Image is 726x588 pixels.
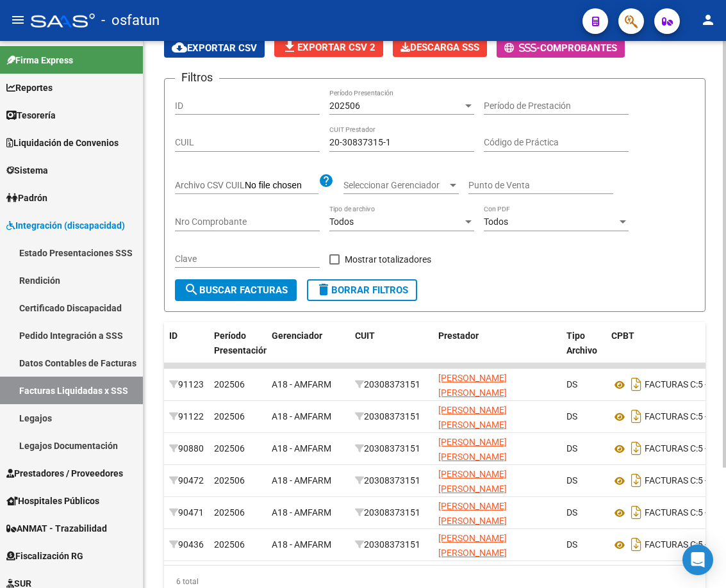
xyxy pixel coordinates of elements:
span: Exportar CSV 2 [282,42,375,53]
span: [PERSON_NAME] [PERSON_NAME] [438,437,507,462]
span: Comprobantes [540,42,617,54]
button: Exportar CSV 2 [274,38,383,57]
datatable-header-cell: Gerenciador [267,322,350,379]
span: DS [566,475,577,486]
span: FACTURAS C: [645,508,698,518]
mat-icon: search [184,282,199,297]
mat-icon: delete [316,282,331,297]
span: Borrar Filtros [316,284,408,296]
span: Padrón [6,191,47,205]
h3: Filtros [175,69,219,86]
button: Exportar CSV [164,38,265,58]
span: - osfatun [101,6,160,35]
input: Archivo CSV CUIL [245,180,318,192]
div: 91122 [169,409,204,424]
div: 91123 [169,377,204,392]
span: Todos [329,216,354,227]
span: Exportar CSV [172,42,257,54]
span: FACTURAS C: [645,540,698,550]
span: A18 - AMFARM [272,443,331,453]
div: 20308373151 [355,505,428,520]
datatable-header-cell: ID [164,322,209,379]
div: 20308373151 [355,377,428,392]
i: Descargar documento [628,502,645,523]
span: DS [566,379,577,389]
div: 20308373151 [355,409,428,424]
i: Descargar documento [628,438,645,459]
mat-icon: cloud_download [172,40,187,55]
span: DS [566,411,577,421]
div: 90471 [169,505,204,520]
span: Archivo CSV CUIL [175,180,245,190]
span: Todos [484,216,508,227]
span: A18 - AMFARM [272,379,331,389]
span: A18 - AMFARM [272,475,331,486]
span: 202506 [214,507,245,518]
span: Descarga SSS [400,42,479,53]
span: Tipo Archivo [566,331,597,355]
span: Sistema [6,163,48,177]
div: 20308373151 [355,441,428,456]
span: DS [566,539,577,550]
span: 202506 [329,101,360,111]
span: CPBT [611,331,634,341]
span: 202506 [214,379,245,389]
span: CUIT [355,331,375,341]
i: Descargar documento [628,374,645,395]
mat-icon: file_download [282,39,297,54]
datatable-header-cell: CUIT [350,322,433,379]
button: Buscar Facturas [175,279,297,301]
div: 20308373151 [355,473,428,488]
button: Descarga SSS [393,38,487,57]
app-download-masive: Descarga masiva de comprobantes (adjuntos) [393,38,487,58]
div: 90472 [169,473,204,488]
button: Borrar Filtros [307,279,417,301]
span: FACTURAS C: [645,412,698,422]
span: Mostrar totalizadores [345,252,431,267]
button: -Comprobantes [497,38,625,58]
i: Descargar documento [628,406,645,427]
mat-icon: person [700,12,716,28]
span: 202506 [214,475,245,486]
span: Seleccionar Gerenciador [343,180,447,191]
span: [PERSON_NAME] [PERSON_NAME] [438,469,507,494]
span: [PERSON_NAME] [PERSON_NAME] [438,373,507,398]
datatable-header-cell: Tipo Archivo [561,322,606,379]
i: Descargar documento [628,470,645,491]
span: Firma Express [6,53,73,67]
span: Hospitales Públicos [6,494,99,508]
span: FACTURAS C: [645,380,698,390]
span: FACTURAS C: [645,444,698,454]
datatable-header-cell: Prestador [433,322,561,379]
span: [PERSON_NAME] [PERSON_NAME] [438,533,507,558]
span: 202506 [214,411,245,421]
span: Fiscalización RG [6,549,83,563]
span: Prestadores / Proveedores [6,466,123,480]
span: DS [566,443,577,453]
span: 202506 [214,539,245,550]
span: Período Presentación [214,331,268,355]
span: A18 - AMFARM [272,539,331,550]
span: [PERSON_NAME] [PERSON_NAME] [438,405,507,430]
span: [PERSON_NAME] [PERSON_NAME] [438,501,507,526]
span: ANMAT - Trazabilidad [6,521,107,535]
mat-icon: menu [10,12,26,28]
span: A18 - AMFARM [272,411,331,421]
div: 20308373151 [355,537,428,552]
span: Reportes [6,81,53,95]
span: FACTURAS C: [645,476,698,486]
mat-icon: help [318,173,334,188]
div: 90880 [169,441,204,456]
span: 202506 [214,443,245,453]
span: Integración (discapacidad) [6,218,125,233]
span: Buscar Facturas [184,284,288,296]
i: Descargar documento [628,534,645,555]
span: Prestador [438,331,479,341]
span: Gerenciador [272,331,322,341]
span: - [504,42,540,54]
datatable-header-cell: Período Presentación [209,322,267,379]
div: Open Intercom Messenger [682,544,713,575]
span: Liquidación de Convenios [6,136,119,150]
div: 90436 [169,537,204,552]
span: A18 - AMFARM [272,507,331,518]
